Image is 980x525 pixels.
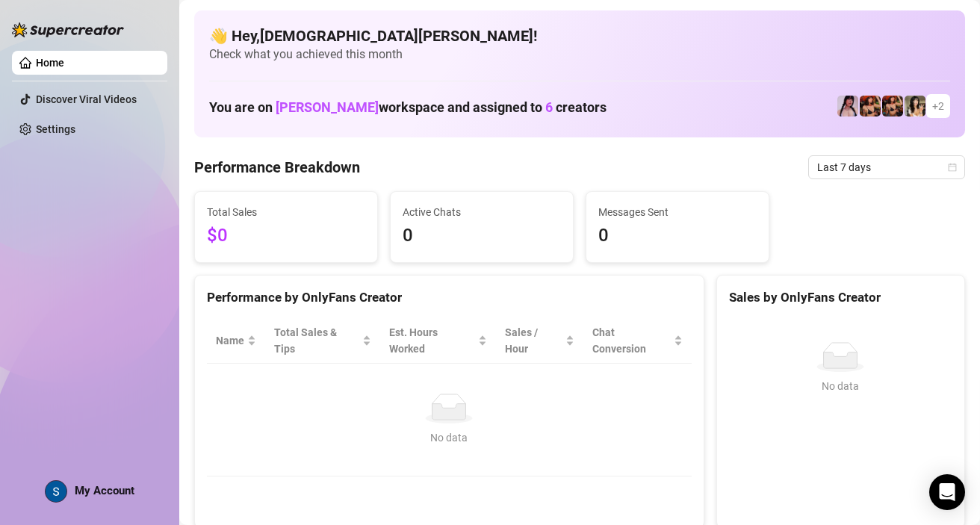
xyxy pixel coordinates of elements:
div: Sales by OnlyFans Creator [729,288,952,308]
span: Messages Sent [598,204,757,220]
span: [PERSON_NAME] [276,99,379,115]
a: Home [36,57,64,69]
img: Oxillery [860,96,881,117]
span: Active Chats [403,204,561,220]
img: Candylion [905,96,925,117]
span: 6 [545,99,553,115]
div: Performance by OnlyFans Creator [207,288,692,308]
span: Check what you achieved this month [209,46,950,63]
span: 0 [598,222,757,250]
span: Total Sales [207,204,365,220]
div: No data [735,378,946,394]
a: Settings [36,123,75,135]
img: logo-BBDzfeDw.svg [12,22,124,37]
span: calendar [948,163,957,172]
th: Name [207,318,265,364]
th: Total Sales & Tips [265,318,380,364]
h4: Performance Breakdown [194,157,360,178]
span: My Account [75,484,134,497]
img: cyber [837,96,858,117]
span: Chat Conversion [592,324,671,357]
span: Last 7 days [817,156,956,178]
div: No data [222,429,677,446]
span: + 2 [932,98,944,114]
div: Open Intercom Messenger [929,474,965,510]
img: OxilleryOF [882,96,903,117]
img: ACg8ocJO_1VXZ8x6MJag1t78gi-7QzkUlj9T6Lx6_lTKIHCZyJ4Now=s96-c [46,481,66,502]
div: Est. Hours Worked [389,324,475,357]
span: Total Sales & Tips [274,324,359,357]
span: $0 [207,222,365,250]
span: Sales / Hour [505,324,562,357]
th: Chat Conversion [583,318,692,364]
span: 0 [403,222,561,250]
a: Discover Viral Videos [36,93,137,105]
span: Name [216,332,244,349]
th: Sales / Hour [496,318,583,364]
h4: 👋 Hey, [DEMOGRAPHIC_DATA][PERSON_NAME] ! [209,25,950,46]
h1: You are on workspace and assigned to creators [209,99,607,116]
